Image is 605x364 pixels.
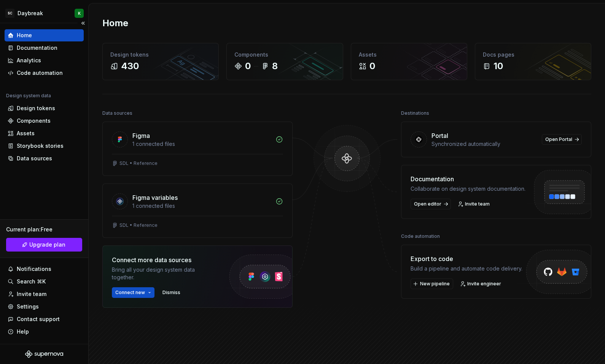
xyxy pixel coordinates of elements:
[132,131,150,140] div: Figma
[121,60,139,72] div: 430
[29,241,65,248] span: Upgrade plan
[272,60,278,72] div: 8
[102,122,293,176] a: Figma1 connected filesSDL • Reference
[5,42,84,54] a: Documentation
[159,287,184,298] button: Dismiss
[17,117,51,125] div: Components
[6,226,82,233] div: Current plan : Free
[5,67,84,79] a: Code automation
[17,130,35,137] div: Assets
[5,54,84,66] a: Analytics
[420,281,450,287] span: New pipeline
[110,51,211,59] div: Design tokens
[25,350,63,358] svg: Supernova Logo
[5,288,84,300] a: Invite team
[102,108,132,119] div: Data sources
[17,69,63,77] div: Code automation
[411,199,451,209] a: Open editor
[411,185,525,193] div: Collaborate on design system documentation.
[545,136,572,142] span: Open Portal
[102,43,219,80] a: Design tokens430
[17,303,39,310] div: Settings
[17,44,57,52] div: Documentation
[17,57,41,64] div: Analytics
[132,202,271,210] div: 1 connected files
[115,290,145,296] span: Connect new
[17,315,60,323] div: Contact support
[112,287,154,298] button: Connect new
[411,265,522,272] div: Build a pipeline and automate code delivery.
[369,60,375,72] div: 0
[411,279,453,289] button: New pipeline
[5,263,84,275] button: Notifications
[5,127,84,139] a: Assets
[18,9,43,17] div: Daybreak
[411,174,525,184] div: Documentation
[414,201,441,207] span: Open editor
[17,155,52,162] div: Data sources
[494,60,503,72] div: 10
[17,32,32,39] div: Home
[112,255,215,264] div: Connect more data sources
[5,275,84,288] button: Search ⌘K
[5,9,14,18] div: SC
[359,51,459,59] div: Assets
[467,281,501,287] span: Invite engineer
[17,265,51,273] div: Notifications
[162,290,180,296] span: Dismiss
[17,278,46,285] div: Search ⌘K
[351,43,467,80] a: Assets0
[5,301,84,313] a: Settings
[465,201,490,207] span: Invite team
[5,326,84,338] button: Help
[6,93,51,99] div: Design system data
[17,104,55,112] div: Design tokens
[234,51,335,59] div: Components
[431,131,448,140] div: Portal
[112,266,215,281] div: Bring all your design system data together.
[5,313,84,325] button: Contact support
[5,115,84,127] a: Components
[5,140,84,152] a: Storybook stories
[431,140,537,148] div: Synchronized automatically
[17,142,64,150] div: Storybook stories
[475,43,591,80] a: Docs pages10
[119,222,158,228] div: SDL • Reference
[401,231,440,242] div: Code automation
[119,160,158,166] div: SDL • Reference
[102,184,293,238] a: Figma variables1 connected filesSDL • Reference
[132,140,271,148] div: 1 connected files
[455,199,493,209] a: Invite team
[5,152,84,165] a: Data sources
[542,134,582,145] a: Open Portal
[17,328,29,336] div: Help
[483,51,583,59] div: Docs pages
[245,60,251,72] div: 0
[132,193,178,202] div: Figma variables
[78,18,88,28] button: Collapse sidebar
[78,10,81,16] div: K
[5,29,84,41] a: Home
[226,43,343,80] a: Components08
[2,5,87,21] button: SCDaybreakK
[6,238,82,252] button: Upgrade plan
[17,290,46,298] div: Invite team
[401,108,429,119] div: Destinations
[458,279,505,289] a: Invite engineer
[102,17,128,29] h2: Home
[5,102,84,114] a: Design tokens
[411,254,522,263] div: Export to code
